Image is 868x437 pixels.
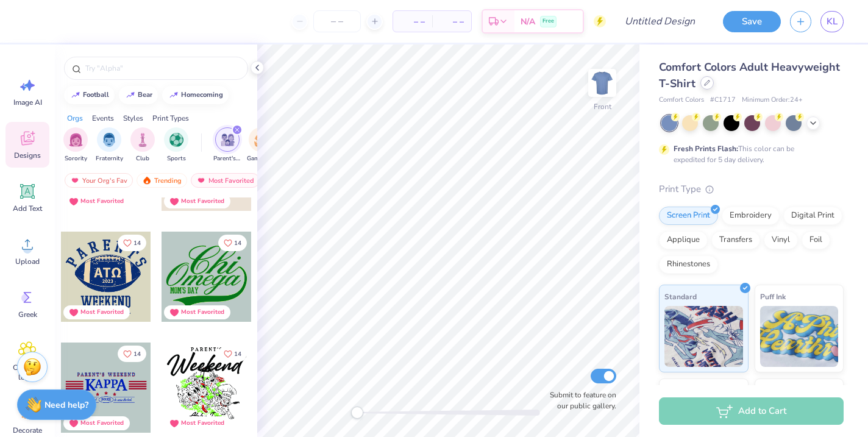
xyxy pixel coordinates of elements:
[664,306,743,367] img: Standard
[65,173,133,188] div: Your Org's Fav
[760,290,786,303] span: Puff Ink
[96,127,123,163] div: filter for Fraternity
[664,290,697,303] span: Standard
[711,231,760,249] div: Transfers
[118,346,146,362] button: Like
[152,113,189,124] div: Print Types
[659,207,718,225] div: Screen Print
[137,173,187,188] div: Trending
[65,154,87,163] span: Sorority
[313,10,361,32] input: – –
[13,204,42,213] span: Add Text
[820,11,844,32] a: KL
[247,127,275,163] button: filter button
[123,113,143,124] div: Styles
[133,240,141,246] span: 14
[181,308,224,317] div: Most Favorited
[723,11,781,32] button: Save
[80,308,124,317] div: Most Favorited
[543,389,616,411] label: Submit to feature on our public gallery.
[167,154,186,163] span: Sports
[169,133,183,147] img: Sports Image
[659,60,840,91] span: Comfort Colors Adult Heavyweight T-Shirt
[13,98,42,107] span: Image AI
[659,231,708,249] div: Applique
[96,154,123,163] span: Fraternity
[659,255,718,274] div: Rhinestones
[7,363,48,382] span: Clipart & logos
[119,86,158,104] button: bear
[181,419,224,428] div: Most Favorited
[191,173,260,188] div: Most Favorited
[71,91,80,99] img: trend_line.gif
[136,154,149,163] span: Club
[164,127,188,163] div: filter for Sports
[80,197,124,206] div: Most Favorited
[118,235,146,251] button: Like
[234,240,241,246] span: 14
[439,15,464,28] span: – –
[710,95,736,105] span: # C1717
[400,15,425,28] span: – –
[15,257,40,266] span: Upload
[13,425,42,435] span: Decorate
[760,306,839,367] img: Puff Ink
[102,133,116,147] img: Fraternity Image
[521,15,535,28] span: N/A
[234,351,241,357] span: 14
[254,133,268,147] img: Game Day Image
[742,95,803,105] span: Minimum Order: 24 +
[247,127,275,163] div: filter for Game Day
[218,346,247,362] button: Like
[84,62,240,74] input: Try "Alpha"
[221,133,235,147] img: Parent's Weekend Image
[213,127,241,163] button: filter button
[659,95,704,105] span: Comfort Colors
[126,91,135,99] img: trend_line.gif
[542,17,554,26] span: Free
[760,384,832,397] span: Metallic & Glitter Ink
[659,182,844,196] div: Print Type
[802,231,830,249] div: Foil
[664,384,694,397] span: Neon Ink
[64,86,115,104] button: football
[169,91,179,99] img: trend_line.gif
[247,154,275,163] span: Game Day
[136,133,149,147] img: Club Image
[213,154,241,163] span: Parent's Weekend
[133,351,141,357] span: 14
[181,91,223,98] div: homecoming
[69,133,83,147] img: Sorority Image
[96,127,123,163] button: filter button
[142,176,152,185] img: trending.gif
[594,101,611,112] div: Front
[764,231,798,249] div: Vinyl
[138,91,152,98] div: bear
[92,113,114,124] div: Events
[14,151,41,160] span: Designs
[351,407,363,419] div: Accessibility label
[83,91,109,98] div: football
[18,310,37,319] span: Greek
[213,127,241,163] div: filter for Parent's Weekend
[63,127,88,163] button: filter button
[44,399,88,411] strong: Need help?
[674,144,738,154] strong: Fresh Prints Flash:
[80,419,124,428] div: Most Favorited
[615,9,705,34] input: Untitled Design
[722,207,780,225] div: Embroidery
[130,127,155,163] button: filter button
[130,127,155,163] div: filter for Club
[164,127,188,163] button: filter button
[162,86,229,104] button: homecoming
[63,127,88,163] div: filter for Sorority
[590,71,614,95] img: Front
[70,176,80,185] img: most_fav.gif
[218,235,247,251] button: Like
[783,207,842,225] div: Digital Print
[674,143,824,165] div: This color can be expedited for 5 day delivery.
[67,113,83,124] div: Orgs
[181,197,224,206] div: Most Favorited
[196,176,206,185] img: most_fav.gif
[827,15,838,29] span: KL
